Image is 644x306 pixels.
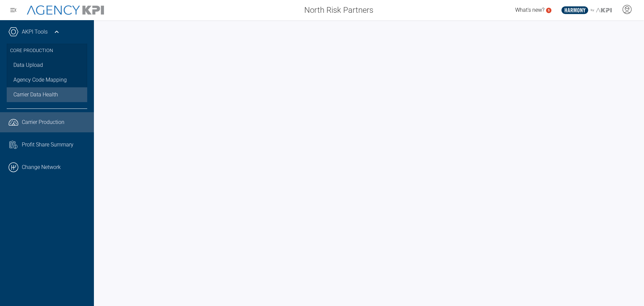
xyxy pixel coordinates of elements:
[10,44,84,58] h3: Core Production
[22,118,64,126] span: Carrier Production
[515,7,544,13] span: What's new?
[7,58,87,73] a: Data Upload
[22,141,73,149] span: Profit Share Summary
[22,28,48,36] a: AKPI Tools
[304,4,373,16] span: North Risk Partners
[548,8,550,12] text: 5
[7,87,87,102] a: Carrier Data Health
[7,73,87,87] a: Agency Code Mapping
[13,91,58,99] span: Carrier Data Health
[27,5,104,15] img: AgencyKPI
[546,8,551,13] a: 5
